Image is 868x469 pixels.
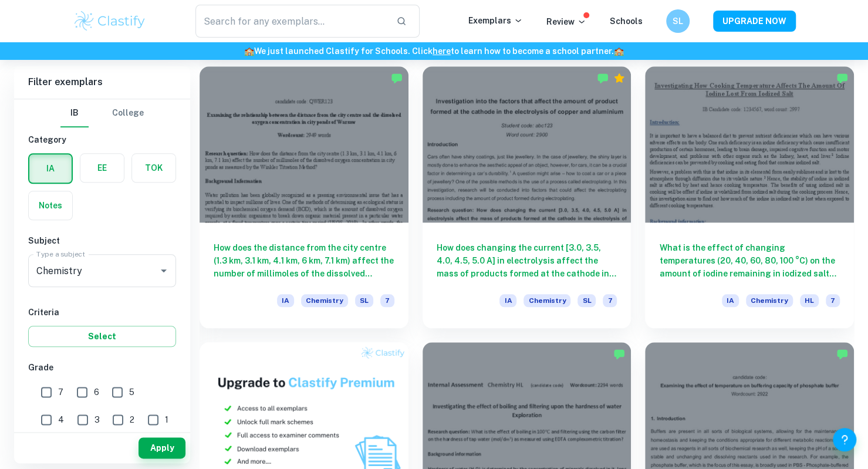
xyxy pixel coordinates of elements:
[130,413,134,426] span: 2
[58,413,64,426] span: 4
[112,99,144,127] button: College
[139,437,185,458] button: Apply
[836,348,848,360] img: Marked
[60,99,144,127] div: Filter type choice
[36,249,85,259] label: Type a subject
[713,11,796,32] button: UPGRADE NOW
[129,386,134,399] span: 5
[523,294,570,307] span: Chemistry
[28,326,176,347] button: Select
[746,294,793,307] span: Chemistry
[597,72,609,84] img: Marked
[214,241,394,280] h6: How does the distance from the city centre (1.3 km, 3.1 km, 4.1 km, 6 km, 7.1 km) affect the numb...
[613,72,625,84] div: Premium
[468,14,523,27] p: Exemplars
[2,45,866,58] h6: We just launched Clastify for Schools. Click to learn how to become a school partner.
[391,72,403,84] img: Marked
[437,241,617,280] h6: How does changing the current [3.0, 3.5, 4.0, 4.5, 5.0 A] in electrolysis affect the mass of prod...
[613,348,625,360] img: Marked
[301,294,348,307] span: Chemistry
[380,294,394,307] span: 7
[195,5,387,38] input: Search for any exemplars...
[132,154,175,182] button: TOK
[610,16,643,26] a: Schools
[28,361,176,374] h6: Grade
[80,154,124,182] button: EE
[200,66,408,329] a: How does the distance from the city centre (1.3 km, 3.1 km, 4.1 km, 6 km, 7.1 km) affect the numb...
[671,15,684,28] h6: SL
[499,294,516,307] span: IA
[28,306,176,319] h6: Criteria
[28,234,176,247] h6: Subject
[244,46,254,56] span: 🏫
[29,191,72,220] button: Notes
[60,99,89,127] button: IB
[94,413,100,426] span: 3
[800,294,819,307] span: HL
[546,15,586,28] p: Review
[614,46,624,56] span: 🏫
[603,294,617,307] span: 7
[577,294,596,307] span: SL
[58,386,63,399] span: 7
[423,66,631,329] a: How does changing the current [3.0, 3.5, 4.0, 4.5, 5.0 A] in electrolysis affect the mass of prod...
[156,262,172,279] button: Open
[666,9,690,33] button: SL
[277,294,294,307] span: IA
[355,294,373,307] span: SL
[645,66,854,329] a: What is the effect of changing temperatures (20, 40, 60, 80, 100 °C) on the amount of iodine rema...
[94,386,99,399] span: 6
[165,413,168,426] span: 1
[833,428,856,451] button: Help and Feedback
[836,72,848,84] img: Marked
[28,133,176,146] h6: Category
[659,241,840,280] h6: What is the effect of changing temperatures (20, 40, 60, 80, 100 °C) on the amount of iodine rema...
[826,294,840,307] span: 7
[722,294,739,307] span: IA
[14,66,190,99] h6: Filter exemplars
[29,154,72,183] button: IA
[433,46,451,56] a: here
[73,9,147,33] img: Clastify logo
